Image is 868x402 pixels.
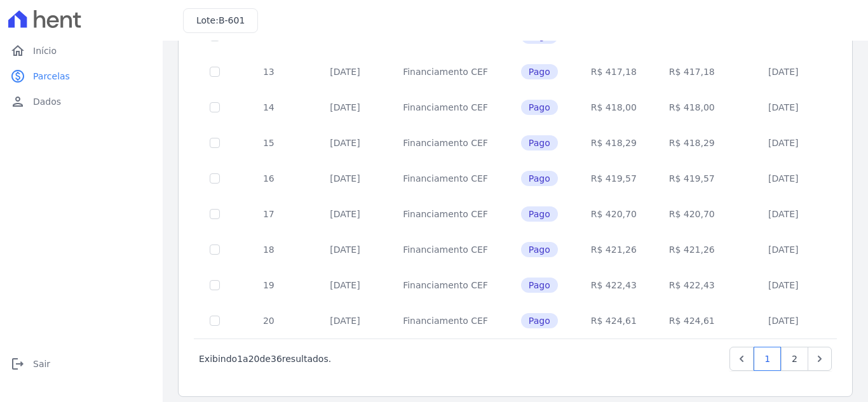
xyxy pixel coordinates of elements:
td: [DATE] [732,161,835,196]
td: 13 [235,54,302,90]
a: 1 [754,347,781,371]
td: 17 [235,196,302,232]
td: [DATE] [732,125,835,161]
span: Pago [521,278,558,293]
td: [DATE] [302,90,388,125]
td: Financiamento CEF [388,161,503,196]
span: Pago [521,64,558,79]
td: [DATE] [302,54,388,90]
a: Previous [729,347,754,371]
td: R$ 420,70 [576,196,652,232]
p: Exibindo a de resultados. [199,352,331,365]
td: Financiamento CEF [388,125,503,161]
a: logoutSair [5,351,158,377]
td: [DATE] [302,161,388,196]
td: Financiamento CEF [388,303,503,338]
span: Pago [521,135,558,151]
td: 19 [235,267,302,303]
a: personDados [5,89,158,114]
input: Só é possível selecionar pagamentos em aberto [210,102,220,112]
td: [DATE] [732,232,835,267]
input: Só é possível selecionar pagamentos em aberto [210,209,220,219]
span: Pago [521,171,558,186]
i: logout [10,356,25,372]
i: person [10,94,25,109]
td: [DATE] [732,196,835,232]
h3: Lote: [196,14,245,27]
td: R$ 419,57 [652,161,732,196]
span: Pago [521,313,558,328]
td: 16 [235,161,302,196]
td: 15 [235,125,302,161]
span: Pago [521,206,558,222]
a: 2 [781,347,808,371]
span: 20 [248,354,260,364]
td: [DATE] [732,267,835,303]
input: Só é possível selecionar pagamentos em aberto [210,67,220,77]
td: 14 [235,90,302,125]
td: [DATE] [732,303,835,338]
a: homeInício [5,38,158,64]
i: paid [10,69,25,84]
td: Financiamento CEF [388,196,503,232]
span: Início [33,44,57,57]
a: paidParcelas [5,64,158,89]
td: [DATE] [302,232,388,267]
span: Parcelas [33,70,70,83]
span: B-601 [219,15,245,25]
td: R$ 418,00 [576,90,652,125]
input: Só é possível selecionar pagamentos em aberto [210,316,220,326]
span: 36 [271,354,282,364]
td: R$ 422,43 [652,267,732,303]
input: Só é possível selecionar pagamentos em aberto [210,280,220,290]
i: home [10,43,25,58]
td: R$ 424,61 [652,303,732,338]
td: R$ 418,29 [576,125,652,161]
td: [DATE] [302,196,388,232]
input: Só é possível selecionar pagamentos em aberto [210,245,220,255]
span: Dados [33,95,61,108]
td: R$ 418,00 [652,90,732,125]
td: R$ 424,61 [576,303,652,338]
td: [DATE] [302,303,388,338]
span: Pago [521,100,558,115]
a: Next [808,347,832,371]
span: Sair [33,358,50,370]
td: [DATE] [302,125,388,161]
td: R$ 422,43 [576,267,652,303]
td: [DATE] [302,267,388,303]
td: Financiamento CEF [388,267,503,303]
td: Financiamento CEF [388,90,503,125]
td: R$ 421,26 [652,232,732,267]
td: R$ 420,70 [652,196,732,232]
input: Só é possível selecionar pagamentos em aberto [210,138,220,148]
td: R$ 421,26 [576,232,652,267]
td: 20 [235,303,302,338]
td: Financiamento CEF [388,232,503,267]
td: R$ 418,29 [652,125,732,161]
td: R$ 419,57 [576,161,652,196]
span: 1 [237,354,243,364]
input: Só é possível selecionar pagamentos em aberto [210,173,220,184]
td: Financiamento CEF [388,54,503,90]
td: 18 [235,232,302,267]
td: [DATE] [732,54,835,90]
td: [DATE] [732,90,835,125]
td: R$ 417,18 [576,54,652,90]
td: R$ 417,18 [652,54,732,90]
span: Pago [521,242,558,257]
